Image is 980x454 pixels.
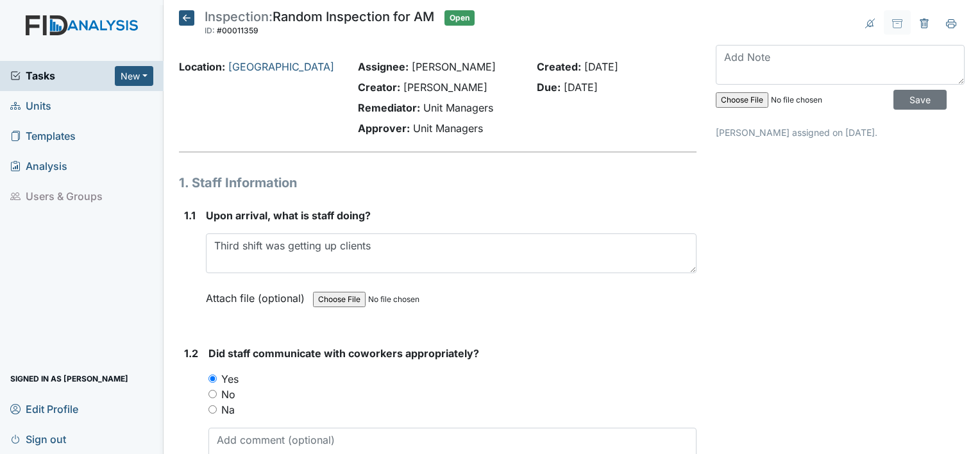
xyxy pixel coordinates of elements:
label: 1.2 [184,346,198,361]
span: Sign out [10,429,66,449]
span: Edit Profile [10,399,78,419]
span: Upon arrival, what is staff doing? [206,209,371,222]
span: [DATE] [564,81,598,94]
span: Inspection: [205,9,273,24]
span: [PERSON_NAME] [412,60,496,73]
label: Na [221,402,235,417]
span: Templates [10,126,76,146]
a: [GEOGRAPHIC_DATA] [228,60,334,73]
p: [PERSON_NAME] assigned on [DATE]. [716,126,965,139]
strong: Approver: [358,122,410,135]
strong: Created: [537,60,581,73]
span: Signed in as [PERSON_NAME] [10,369,128,389]
label: Yes [221,371,239,387]
span: Unit Managers [423,101,493,114]
h1: 1. Staff Information [179,173,697,192]
input: Save [893,90,947,110]
button: New [115,66,153,86]
span: #00011359 [217,26,258,35]
label: Attach file (optional) [206,283,310,306]
strong: Location: [179,60,225,73]
strong: Creator: [358,81,400,94]
div: Random Inspection for AM [205,10,434,38]
input: No [208,390,217,398]
label: 1.1 [184,208,196,223]
strong: Remediator: [358,101,420,114]
span: ID: [205,26,215,35]
span: Analysis [10,156,67,176]
span: Did staff communicate with coworkers appropriately? [208,347,479,360]
strong: Due: [537,81,561,94]
span: [DATE] [584,60,618,73]
span: Open [444,10,475,26]
span: Units [10,96,51,116]
strong: Assignee: [358,60,409,73]
input: Yes [208,374,217,383]
textarea: Third shift was getting up clients [206,233,697,273]
a: Tasks [10,68,115,83]
span: Unit Managers [413,122,483,135]
span: [PERSON_NAME] [403,81,487,94]
label: No [221,387,235,402]
input: Na [208,405,217,414]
